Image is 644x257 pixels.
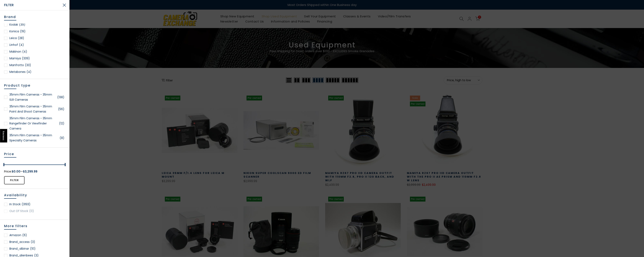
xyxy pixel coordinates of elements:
span: $0.00 [12,169,20,174]
a: amazon(6) [4,233,65,238]
a: 35mm Film Cameras - 35mm SLR Cameras(138) [4,92,65,102]
a: Metabones(4) [4,69,65,74]
a: In stock(3193) [4,202,65,207]
span: (10) [30,246,36,251]
span: (12) [59,121,64,126]
span: (4) [27,69,31,74]
a: 35mm Film Cameras - 35mm Rangefinder or Viewfinder Camera(12) [4,116,65,131]
span: (39) [19,22,25,27]
h5: Availability [4,193,65,202]
a: Mamiya(339) [4,56,65,61]
span: Filter [4,2,59,8]
h5: Price [4,152,65,161]
span: (3) [31,239,35,245]
span: $3,299.99 [23,169,37,174]
span: (3193) [22,202,30,207]
a: Manfrotto(33) [4,63,65,68]
a: Konica(19) [4,29,65,34]
a: 35mm Film Cameras - 35mm Specialty Cameras(8) [4,133,65,143]
h5: Brand [4,15,65,24]
span: (56) [58,107,64,112]
a: 35mm Film Cameras - 35mm Point and Shoot Cameras(56) [4,104,65,114]
a: Leica(28) [4,36,65,41]
a: Linhof(4) [4,42,65,47]
a: Makinon(4) [4,49,65,54]
span: (8) [60,135,64,141]
span: (28) [18,36,24,41]
h5: Product type [4,83,65,92]
a: brand_access(3) [4,239,65,245]
button: Filter [4,176,25,184]
span: (19) [20,29,26,34]
span: (4) [19,42,24,47]
span: (6) [22,233,27,238]
a: brand_albinar(10) [4,246,65,251]
span: (339) [22,56,30,61]
span: (4) [22,49,27,54]
span: (33) [25,63,31,68]
div: Price: — [4,169,65,174]
h5: More filters [4,224,65,233]
span: (138) [57,95,64,100]
a: Kodak(39) [4,22,65,27]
